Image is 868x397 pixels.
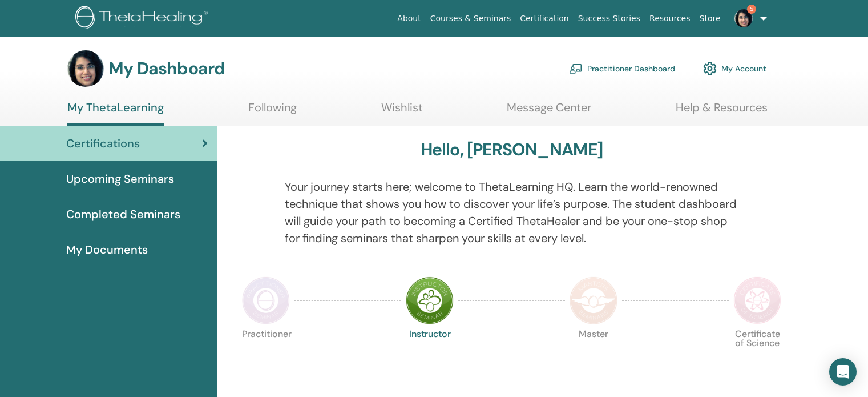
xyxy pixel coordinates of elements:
[734,9,753,27] img: default.jpg
[570,330,617,378] p: Master
[574,8,645,29] a: Success Stories
[242,276,290,324] img: Practitioner
[747,5,756,14] span: 5
[242,330,290,378] p: Practitioner
[733,330,781,378] p: Certificate of Science
[507,101,591,123] a: Message Center
[676,101,768,123] a: Help & Resources
[248,101,297,123] a: Following
[733,276,781,324] img: Certificate of Science
[569,56,675,81] a: Practitioner Dashboard
[570,276,617,324] img: Master
[285,178,739,247] p: Your journey starts here; welcome to ThetaLearning HQ. Learn the world-renowned technique that sh...
[66,170,174,187] span: Upcoming Seminars
[393,8,425,29] a: About
[426,8,516,29] a: Courses & Seminars
[569,63,583,74] img: chalkboard-teacher.svg
[515,8,573,29] a: Certification
[406,330,454,378] p: Instructor
[66,135,140,152] span: Certifications
[695,8,725,29] a: Store
[703,59,717,78] img: cog.svg
[703,56,766,81] a: My Account
[108,58,225,79] h3: My Dashboard
[67,50,104,87] img: default.jpg
[829,358,857,386] div: Open Intercom Messenger
[67,101,164,126] a: My ThetaLearning
[645,8,695,29] a: Resources
[421,139,603,160] h3: Hello, [PERSON_NAME]
[66,241,148,258] span: My Documents
[66,206,180,223] span: Completed Seminars
[406,276,454,324] img: Instructor
[75,6,212,31] img: logo.png
[381,101,423,123] a: Wishlist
